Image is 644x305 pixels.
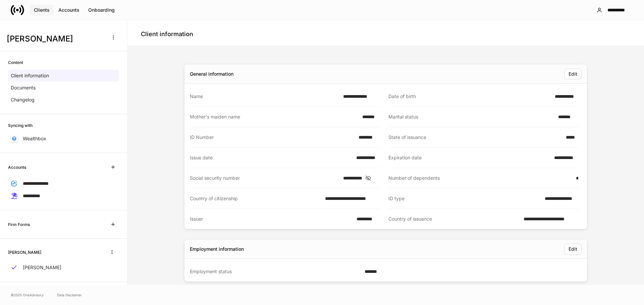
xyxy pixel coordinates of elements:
[34,8,50,12] div: Clients
[569,247,577,251] div: Edit
[190,154,352,161] div: Issue date
[23,264,61,271] p: [PERSON_NAME]
[190,246,244,252] div: Employment information
[84,5,119,15] button: Onboarding
[8,164,26,170] h6: Accounts
[8,122,33,129] h6: Syncing with
[8,261,119,274] a: [PERSON_NAME]
[8,133,119,145] a: Wealthbox
[190,71,233,77] div: General information
[190,175,339,181] div: Social security number
[58,8,79,12] div: Accounts
[564,69,582,79] button: Edit
[190,93,339,100] div: Name
[388,154,550,161] div: Expiration date
[88,8,115,12] div: Onboarding
[8,221,30,228] h6: Firm Forms
[388,175,572,181] div: Number of dependents
[11,96,35,103] p: Changelog
[8,94,119,106] a: Changelog
[54,5,84,15] button: Accounts
[8,70,119,82] a: Client information
[30,5,54,15] button: Clients
[11,292,44,298] span: © 2025 OneAdvisory
[8,82,119,94] a: Documents
[564,244,582,254] button: Edit
[11,84,36,91] p: Documents
[8,59,23,66] h6: Content
[388,113,554,120] div: Marital status
[388,195,541,202] div: ID type
[190,134,355,141] div: ID Number
[57,292,82,298] a: Data Disclaimer
[23,135,46,142] p: Wealthbox
[7,33,104,44] h3: [PERSON_NAME]
[11,72,49,79] p: Client information
[190,113,358,120] div: Mother's maiden name
[190,268,361,275] div: Employment status
[388,134,562,141] div: State of issuance
[388,93,551,100] div: Date of birth
[8,249,41,255] h6: [PERSON_NAME]
[569,72,577,76] div: Edit
[190,216,353,222] div: Issuer
[388,216,520,222] div: Country of issuance
[190,195,321,202] div: Country of citizenship
[141,30,193,38] h4: Client information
